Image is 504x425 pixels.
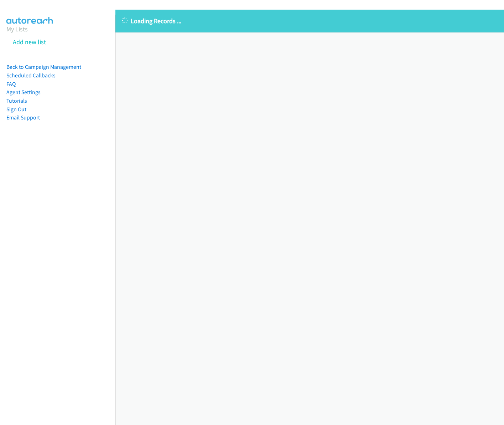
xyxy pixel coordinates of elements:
a: Email Support [6,114,40,121]
a: My Lists [6,25,28,33]
a: Back to Campaign Management [6,63,81,70]
a: FAQ [6,81,16,87]
a: Tutorials [6,97,27,104]
a: Scheduled Callbacks [6,72,56,79]
a: Sign Out [6,106,26,113]
p: Loading Records ... [122,16,498,26]
a: Agent Settings [6,89,41,96]
a: Add new list [13,38,46,46]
